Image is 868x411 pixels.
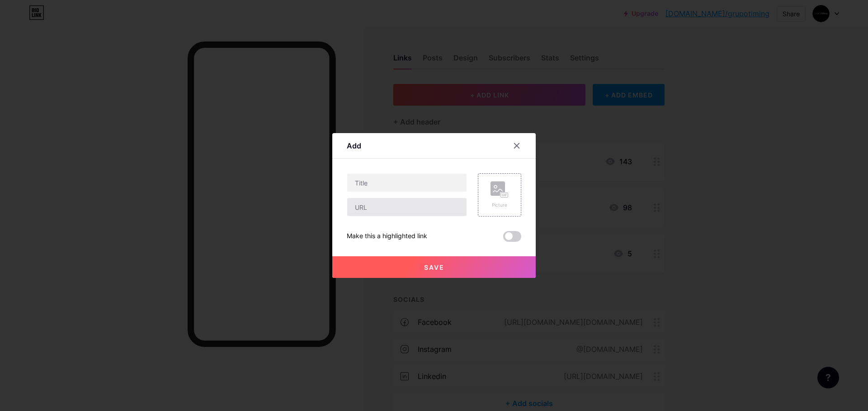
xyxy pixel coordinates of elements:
div: Add [347,140,361,151]
div: Picture [491,202,509,208]
span: Save [424,263,444,271]
button: Save [332,256,536,278]
div: Make this a highlighted link [347,231,427,242]
input: Title [347,174,467,192]
input: URL [347,198,467,216]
